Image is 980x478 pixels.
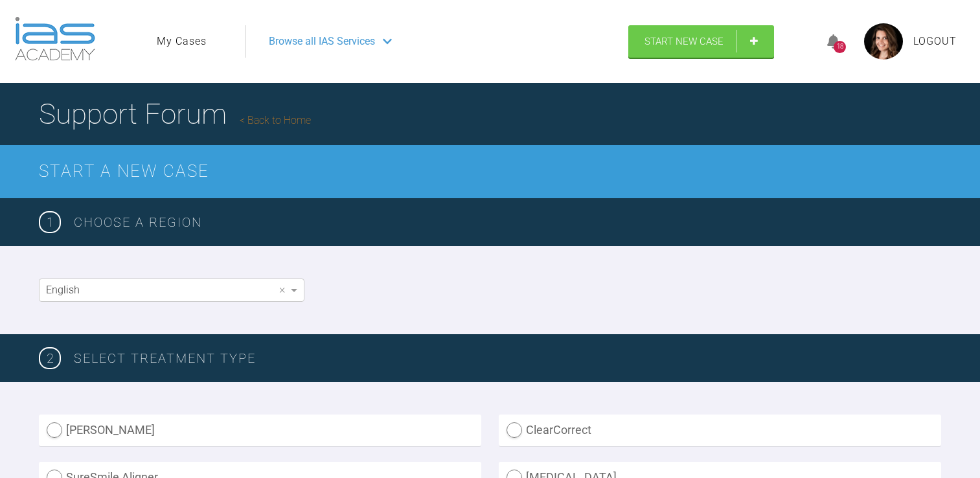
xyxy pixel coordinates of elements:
label: ClearCorrect [499,415,941,446]
h2: Start a New Case [39,158,941,185]
span: English [46,284,80,296]
span: 1 [39,211,61,233]
div: 18 [834,41,846,53]
span: × [279,284,285,295]
h1: Support Forum [39,91,311,137]
h3: SELECT TREATMENT TYPE [74,348,941,369]
img: profile.png [864,23,903,60]
span: 2 [39,347,61,369]
label: [PERSON_NAME] [39,415,481,446]
span: Clear value [277,279,288,301]
span: Browse all IAS Services [269,33,375,50]
a: Logout [913,33,957,50]
a: Back to Home [240,114,311,126]
a: My Cases [157,33,207,50]
h3: Choose a region [74,212,941,233]
span: Start New Case [644,36,724,47]
a: Start New Case [628,25,774,58]
img: logo-light.3e3ef733.png [15,17,95,61]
